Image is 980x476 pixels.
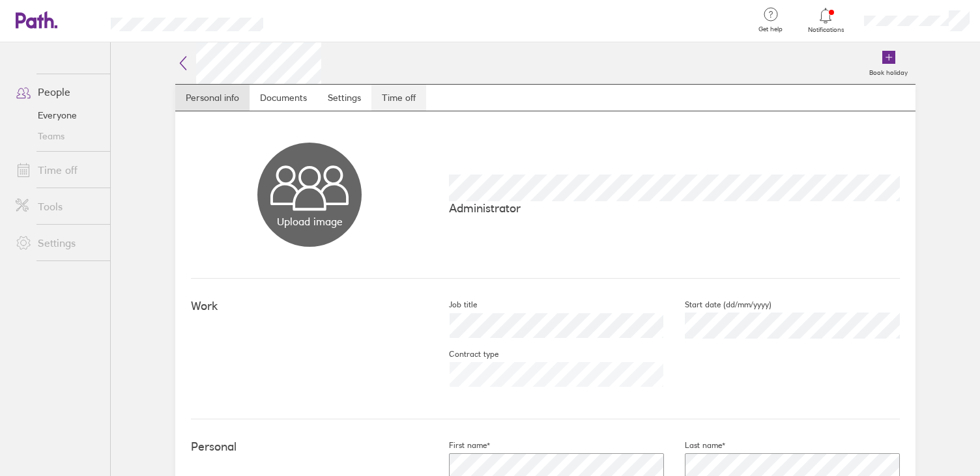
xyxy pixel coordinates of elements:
[5,126,110,147] a: Teams
[664,440,725,451] label: Last name*
[861,65,915,77] label: Book holiday
[428,349,498,359] label: Contract type
[861,42,915,84] a: Book holiday
[175,85,250,111] a: Personal info
[5,230,110,256] a: Settings
[191,440,428,454] h4: Personal
[5,105,110,126] a: Everyone
[371,85,426,111] a: Time off
[250,85,317,111] a: Documents
[317,85,371,111] a: Settings
[449,201,900,215] p: Administrator
[5,193,110,219] a: Tools
[805,7,847,34] a: Notifications
[428,300,477,310] label: Job title
[5,157,110,183] a: Time off
[664,300,771,310] label: Start date (dd/mm/yyyy)
[428,440,490,451] label: First name*
[749,25,792,33] span: Get help
[191,300,428,313] h4: Work
[5,79,110,105] a: People
[805,26,847,34] span: Notifications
